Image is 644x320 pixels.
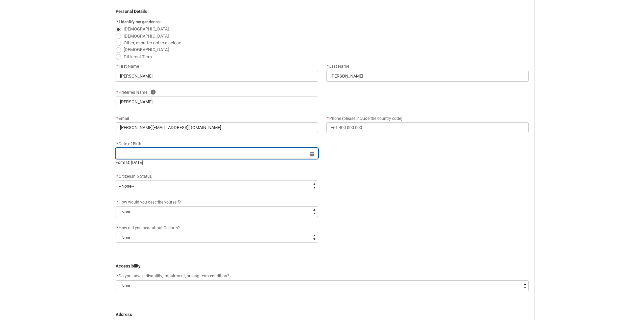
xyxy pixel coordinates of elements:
strong: Address [116,312,132,317]
abbr: required [116,20,118,24]
label: Phone (please include the country code) [326,114,405,122]
input: +61 400 000 000 [326,122,529,133]
div: Format: [DATE] [116,159,318,166]
span: How would you describe yourself? [119,200,181,205]
span: [DEMOGRAPHIC_DATA] [124,34,169,39]
strong: Personal Details [116,9,147,14]
span: Last Name [326,64,349,69]
label: Email [116,114,132,122]
abbr: required [116,64,118,69]
span: Other, or prefer not to disclose [124,40,181,45]
span: First Name [116,64,139,69]
abbr: required [116,200,118,205]
abbr: required [327,64,329,69]
span: Date of Birth [116,142,141,146]
span: Different Term [124,54,152,59]
abbr: required [116,116,118,121]
span: How did you hear about Collarts? [119,226,180,230]
strong: Accessibility [116,263,141,269]
span: Do you have a disability, impairment, or long-term condition? [119,274,229,278]
span: Preferred Name [116,90,147,95]
abbr: required [327,116,329,121]
abbr: required [116,226,118,230]
span: Citizenship Status [119,174,152,179]
abbr: required [116,142,118,146]
span: [DEMOGRAPHIC_DATA] [124,47,169,52]
abbr: required [116,274,118,278]
abbr: required [116,174,118,179]
abbr: required [116,90,118,95]
span: I identify my gender as: [119,20,161,24]
span: [DEMOGRAPHIC_DATA] [124,26,169,31]
input: you@example.com [116,122,318,133]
